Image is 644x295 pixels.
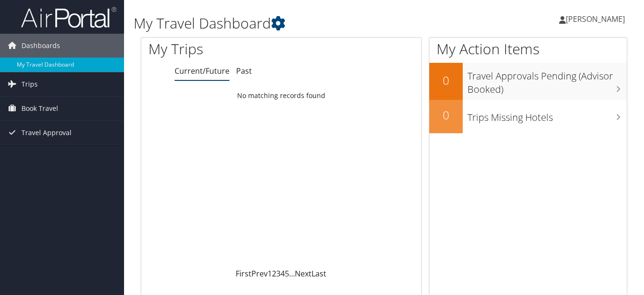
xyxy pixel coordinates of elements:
[175,66,229,76] a: Current/Future
[312,268,326,279] a: Last
[268,268,272,279] a: 1
[236,66,252,76] a: Past
[21,34,60,58] span: Dashboards
[429,107,463,123] h2: 0
[429,100,627,133] a: 0Trips Missing Hotels
[285,268,289,279] a: 5
[134,13,467,33] h1: My Travel Dashboard
[272,268,276,279] a: 2
[559,5,634,33] a: [PERSON_NAME]
[276,268,280,279] a: 3
[566,14,625,24] span: [PERSON_NAME]
[429,72,463,88] h2: 0
[280,268,285,279] a: 4
[467,106,627,124] h3: Trips Missing Hotels
[141,87,421,104] td: No matching records found
[467,65,627,96] h3: Travel Approvals Pending (Advisor Booked)
[289,268,295,279] span: …
[21,121,72,145] span: Travel Approval
[148,39,297,59] h1: My Trips
[295,268,312,279] a: Next
[21,97,58,120] span: Book Travel
[429,63,627,99] a: 0Travel Approvals Pending (Advisor Booked)
[236,268,251,279] a: First
[21,6,116,29] img: airportal-logo.png
[251,268,268,279] a: Prev
[21,72,38,96] span: Trips
[429,39,627,59] h1: My Action Items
